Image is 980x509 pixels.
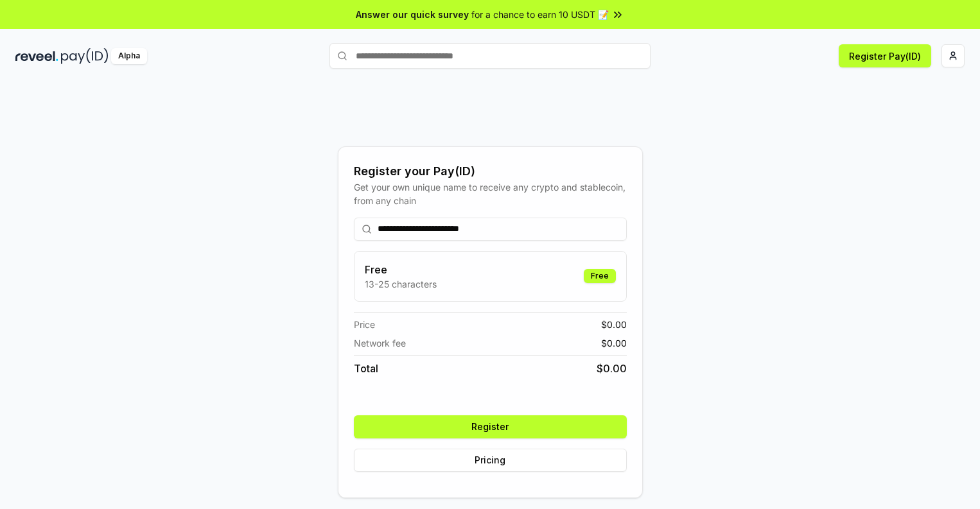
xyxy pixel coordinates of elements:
[601,336,627,350] span: $ 0.00
[601,318,627,331] span: $ 0.00
[365,262,437,277] h3: Free
[356,8,469,21] span: Answer our quick survey
[365,277,437,291] p: 13-25 characters
[61,48,109,64] img: pay_id
[839,44,931,67] button: Register Pay(ID)
[15,48,58,64] img: reveel_dark
[111,48,147,64] div: Alpha
[354,361,378,376] span: Total
[354,162,627,180] div: Register your Pay(ID)
[354,336,406,350] span: Network fee
[354,415,627,438] button: Register
[597,361,627,376] span: $ 0.00
[354,318,375,331] span: Price
[354,180,627,207] div: Get your own unique name to receive any crypto and stablecoin, from any chain
[471,8,609,21] span: for a chance to earn 10 USDT 📝
[584,269,616,283] div: Free
[354,449,627,472] button: Pricing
